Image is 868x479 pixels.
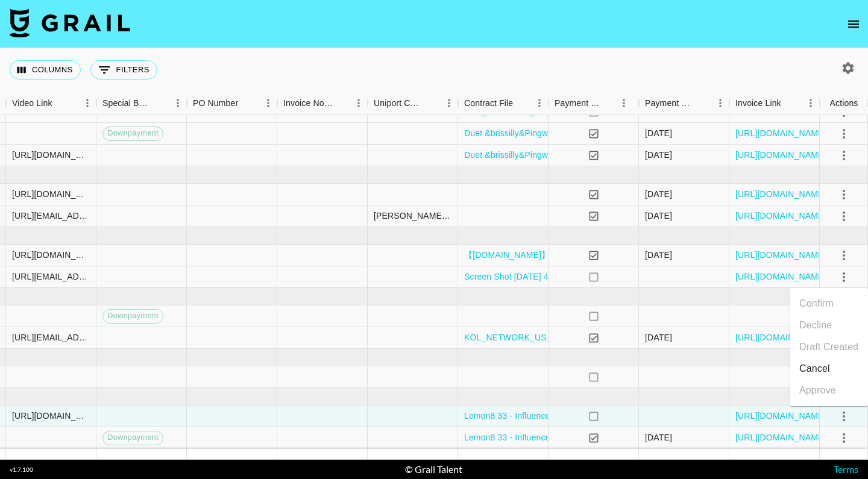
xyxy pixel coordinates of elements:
[735,210,826,222] a: [URL][DOMAIN_NAME]
[103,128,163,139] span: Downpayment
[277,92,368,115] div: Invoice Notes
[735,410,826,422] a: [URL][DOMAIN_NAME]
[735,127,826,139] a: [URL][DOMAIN_NAME]
[694,95,711,111] button: Sort
[711,94,729,112] button: Menu
[834,124,854,144] button: select merge strategy
[834,428,854,448] button: select merge strategy
[12,410,90,422] div: https://www.tiktok.com/@ayymay/video/7537544057317281054
[368,92,458,115] div: Uniport Contact Email
[645,249,672,261] div: 5/27/2025
[12,210,90,222] div: https://www.tiktok.com/@bris.tk/video/7499290716963753247
[834,406,854,427] button: select merge strategy
[12,331,90,343] div: https://www.tiktok.com/@bris.tk/video/7511800587407592734
[102,92,152,115] div: Special Booking Type
[464,249,690,261] a: 【[DOMAIN_NAME]】✖️【SOOCAS】-25326 Contract.pdf
[464,410,665,422] a: Lemon8 33 - Influencer Agreement (@ayymay)-2.pdf
[374,210,451,222] div: Daniel.mares@umusic.com
[464,431,665,443] a: Lemon8 33 - Influencer Agreement (@ayymay)-2.pdf
[735,92,781,115] div: Invoice Link
[350,94,368,112] button: Menu
[283,92,333,115] div: Invoice Notes
[10,466,33,474] div: v 1.7.100
[530,94,549,112] button: Menu
[735,271,826,283] a: [URL][DOMAIN_NAME]
[464,271,605,283] a: Screen Shot [DATE] 4.07.41 PM.png
[333,95,350,111] button: Sort
[645,331,672,343] div: 8/10/2025
[834,245,854,266] button: select merge strategy
[645,149,672,161] div: 3/25/2025
[645,431,672,443] div: 8/26/2025
[169,94,187,112] button: Menu
[103,310,163,322] span: Downpayment
[464,127,577,139] a: Duet &brissilly&Pingworth.pdf
[464,331,719,343] a: KOL_NETWORK_US_MX_CA_Mas 202420240319_signed (2).pdf
[645,92,694,115] div: Payment Sent Date
[458,92,549,115] div: Contract File
[729,92,820,115] div: Invoice Link
[238,95,255,111] button: Sort
[187,92,277,115] div: PO Number
[834,206,854,227] button: select merge strategy
[645,127,672,139] div: 3/18/2025
[464,149,577,161] a: Duet &brissilly&Pingworth.pdf
[374,92,423,115] div: Uniport Contact Email
[834,145,854,166] button: select merge strategy
[735,149,826,161] a: [URL][DOMAIN_NAME]
[615,94,633,112] button: Menu
[830,92,858,115] div: Actions
[735,431,826,443] a: [URL][DOMAIN_NAME]
[549,92,639,115] div: Payment Sent
[10,8,130,37] img: Grail Talent
[602,95,618,111] button: Sort
[52,95,69,111] button: Sort
[12,188,90,200] div: https://www.tiktok.com/@ricardomilosjr/video/ZP8j5THdr
[96,92,187,115] div: Special Booking Type
[781,95,798,111] button: Sort
[90,60,157,80] button: Show filters
[193,92,238,115] div: PO Number
[440,94,458,112] button: Menu
[12,271,90,283] div: https://www.tiktok.com/@bris.tk/video/7502613586196335902
[645,188,672,200] div: 6/17/2025
[423,95,440,111] button: Sort
[513,95,530,111] button: Sort
[735,249,826,261] a: [URL][DOMAIN_NAME]
[645,210,672,222] div: 8/22/2025
[12,92,52,115] div: Video Link
[103,432,163,443] span: Downpayment
[6,92,96,115] div: Video Link
[834,463,858,475] a: Terms
[555,92,602,115] div: Payment Sent
[802,94,820,112] button: Menu
[841,12,866,36] button: open drawer
[639,92,729,115] div: Payment Sent Date
[405,463,462,475] div: © Grail Talent
[820,92,868,115] div: Actions
[78,94,96,112] button: Menu
[735,188,826,200] a: [URL][DOMAIN_NAME]
[10,60,81,80] button: Select columns
[259,94,277,112] button: Menu
[12,149,90,161] div: https://www.instagram.com/reel/DHXaE60xlAo/?igsh=NTc4MTIwNjQ2YQ==
[152,95,169,111] button: Sort
[12,249,90,261] div: https://www.instagram.com/reel/DJc598SynQF/?igsh=NTc4MTIwNjQ2YQ==
[834,184,854,205] button: select merge strategy
[790,358,868,380] li: Cancel
[464,92,513,115] div: Contract File
[834,267,854,287] button: select merge strategy
[735,331,826,343] a: [URL][DOMAIN_NAME]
